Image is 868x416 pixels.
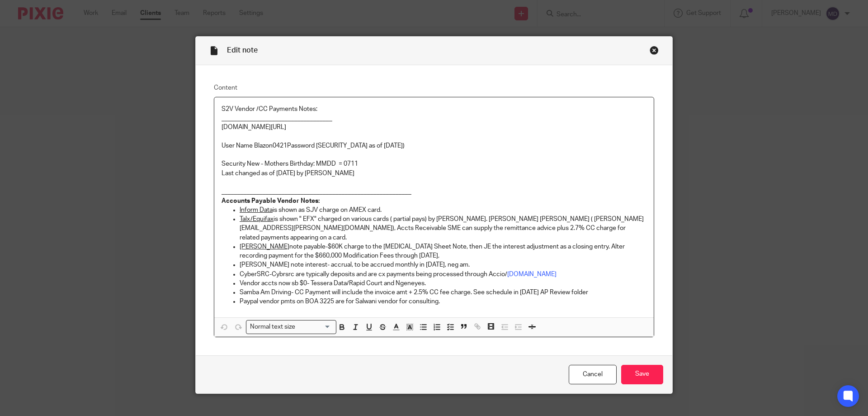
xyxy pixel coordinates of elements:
p: S2V Vendor /CC Payments Notes: [222,105,646,114]
p: Last changed as of [DATE] by [PERSON_NAME] [222,169,646,178]
input: Save [621,365,663,384]
a: [DOMAIN_NAME] [507,271,557,277]
p: [PERSON_NAME] note interest- accrual, to be accrued monthly in [DATE], neg am. [240,260,646,269]
p: is shown as SJV charge on AMEX card. [240,206,646,215]
a: Cancel [569,365,617,384]
p: [DOMAIN_NAME][URL] User Name Blazon0421 Password [SECURITY_DATA] as of [DATE]) [222,123,646,150]
p: ____________________________________________________________ [222,178,646,196]
p: CyberSRC-Cybrsrc are typically deposits and are cx payments being processed through Accio/ [240,270,646,279]
u: [PERSON_NAME] [240,244,289,250]
p: note payable-$60K charge to the [MEDICAL_DATA] Sheet Note, then JE the interest adjustment as a c... [240,242,646,261]
input: Search for option [298,322,331,332]
span: Edit note [227,47,258,54]
label: Content [214,83,654,92]
p: Vendor accts now sb $0- Tessera Data/Rapid Court and Ngeneyes. [240,279,646,288]
p: ___________________________________ [222,114,646,123]
p: Samba Am Driving- CC Payment will include the invoice amt + 2.5% CC fee charge. See schedule in [... [240,288,646,297]
div: Search for option [246,320,336,334]
p: Paypal vendor pmts on BOA 3225 are for Salwani vendor for consulting. [240,297,646,306]
div: Close this dialog window [650,46,659,55]
p: Security New - Mothers Birthday: MMDD = 0711​ [222,150,646,169]
strong: Accounts Payable Vendor Notes: [222,198,320,204]
u: Inform Data [240,207,273,213]
p: is shown " EFX" charged on various cards ( partial pays) by [PERSON_NAME]. [PERSON_NAME] [PERSON_... [240,215,646,242]
u: Talx/Equifax [240,216,274,222]
span: Normal text size [248,322,297,332]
